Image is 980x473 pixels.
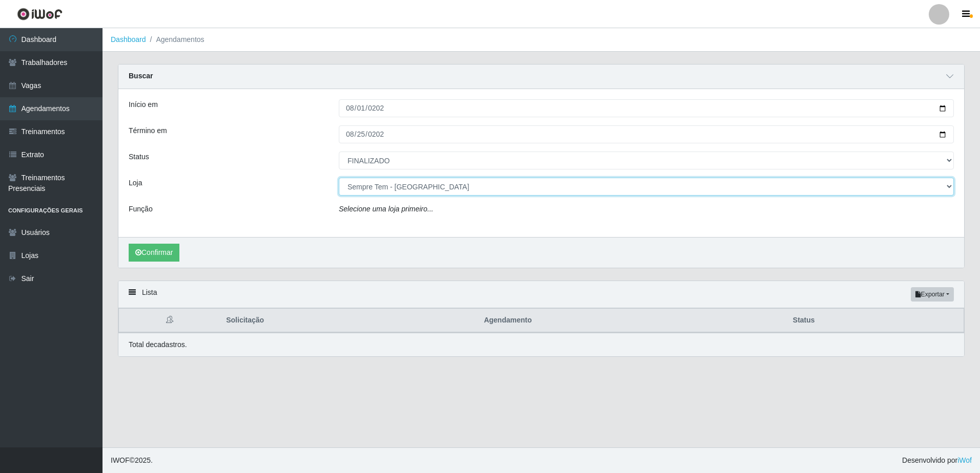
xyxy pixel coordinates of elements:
[339,99,954,117] input: 00/00/0000
[787,309,964,333] th: Status
[220,309,478,333] th: Solicitação
[129,244,179,262] button: Confirmar
[111,456,130,464] span: IWOF
[478,309,787,333] th: Agendamento
[129,339,187,350] p: Total de cadastros.
[146,34,205,45] li: Agendamentos
[902,455,972,466] span: Desenvolvido por
[129,204,153,214] label: Função
[17,8,63,20] img: CoreUI Logo
[339,205,433,213] i: Selecione uma loja primeiro...
[957,456,972,464] a: iWof
[129,178,142,188] label: Loja
[129,72,153,80] strong: Buscar
[339,125,954,143] input: 00/00/0000
[129,125,167,136] label: Término em
[118,281,964,308] div: Lista
[111,35,146,44] a: Dashboard
[911,287,954,302] button: Exportar
[103,28,980,52] nav: breadcrumb
[129,152,149,162] label: Status
[129,99,158,110] label: Início em
[111,455,153,466] span: © 2025 .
